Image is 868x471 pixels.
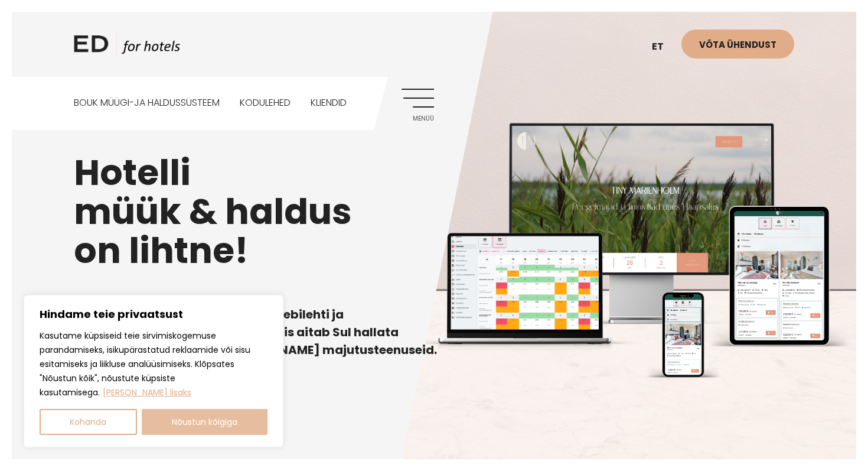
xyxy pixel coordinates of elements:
button: Nõustun kõigiga [142,409,268,435]
a: Kliendid [311,77,347,129]
span: Menüü [402,115,434,122]
a: Menüü [402,89,434,121]
a: BOUK MÜÜGI-JA HALDUSSÜSTEEM [74,77,220,129]
a: Võta ühendust [681,30,794,59]
a: Loe lisaks [102,386,192,399]
a: Kodulehed [240,77,291,129]
p: Kasutame küpsiseid teie sirvimiskogemuse parandamiseks, isikupärastatud reklaamide või sisu esita... [40,329,267,399]
h1: Hotelli müük & haldus on lihtne! [74,153,794,270]
a: ED HOTELS [74,33,180,62]
p: Hindame teie privaatsust [40,307,267,321]
button: Kohanda [40,409,137,435]
a: et [646,33,681,61]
